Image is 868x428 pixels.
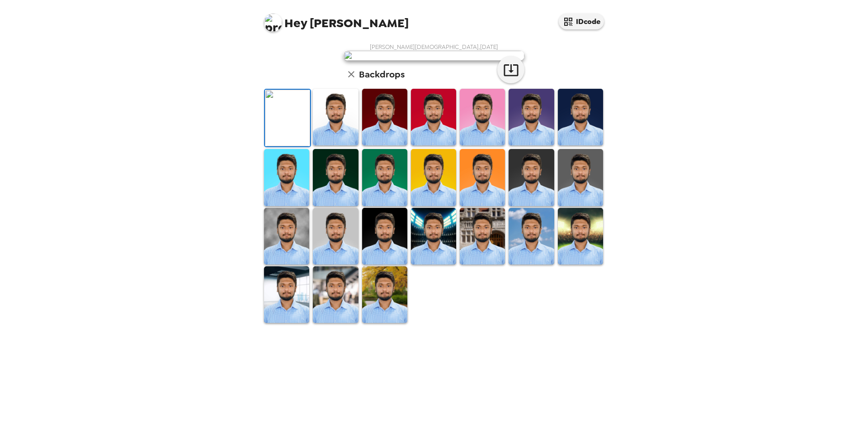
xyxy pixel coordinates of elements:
[344,51,524,61] img: user
[370,43,498,51] span: [PERSON_NAME][DEMOGRAPHIC_DATA] , [DATE]
[265,90,310,146] img: Original
[264,14,282,32] img: profile pic
[559,14,604,29] button: IDcode
[284,15,307,31] span: Hey
[264,9,409,29] span: [PERSON_NAME]
[359,67,405,82] h6: Backdrops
